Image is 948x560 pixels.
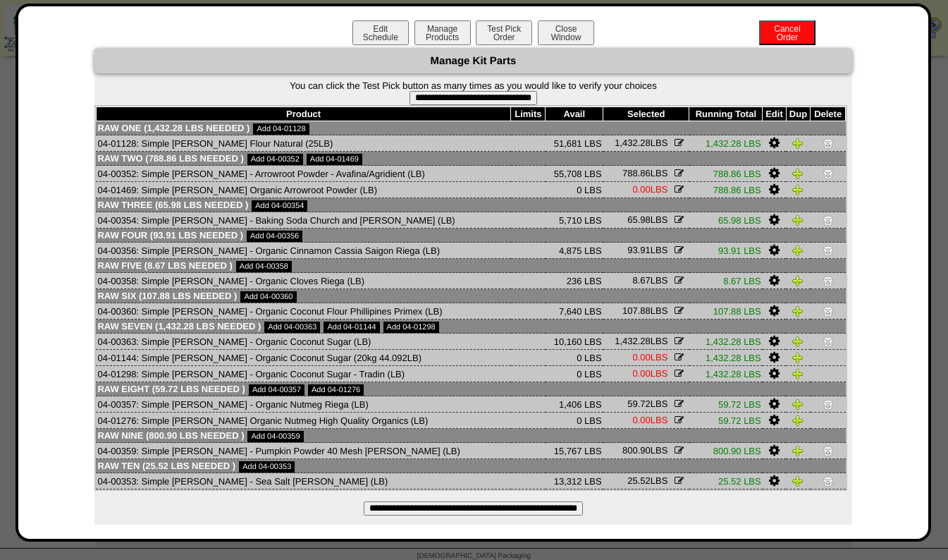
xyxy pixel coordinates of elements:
[96,366,510,382] td: 04-01298: Simple [PERSON_NAME] - Organic Coconut Sugar - Tradin (LB)
[792,352,804,363] img: Duplicate Item
[823,138,834,149] img: Delete Item
[240,291,296,303] a: Add 04-00360
[538,20,594,45] button: CloseWindow
[689,212,763,229] td: 65.98 LBS
[632,415,650,425] span: 0.00
[546,366,603,382] td: 0 LBS
[689,273,763,289] td: 8.67 LBS
[546,107,603,121] th: Avail
[632,415,667,425] span: LBS
[792,368,804,379] img: Duplicate Item
[546,182,603,198] td: 0 LBS
[511,107,546,121] th: Limits
[96,413,510,429] td: 04-01276: Simple [PERSON_NAME] Organic Nutmeg High Quality Organics (LB)
[622,305,651,316] span: 107.88
[792,336,804,347] img: Duplicate Item
[792,305,804,317] img: Duplicate Item
[546,350,603,366] td: 0 LBS
[632,184,650,195] span: 0.00
[622,168,667,178] span: LBS
[759,20,815,45] button: CancelOrder
[253,123,309,135] a: Add 04-01128
[823,214,834,226] img: Delete Item
[689,350,763,366] td: 1,432.28 LBS
[811,107,846,121] th: Delete
[627,475,667,486] span: LBS
[627,245,667,255] span: LBS
[792,475,804,487] img: Duplicate Item
[823,168,834,179] img: Delete Item
[96,289,845,303] td: Raw Six (107.88 LBS needed )
[96,396,510,413] td: 04-00357: Simple [PERSON_NAME] - Organic Nutmeg Riega (LB)
[615,336,667,346] span: LBS
[792,168,804,179] img: Duplicate Item
[414,20,471,45] button: ManageProducts
[763,107,787,121] th: Edit
[615,138,667,148] span: LBS
[96,459,845,473] td: Raw Ten (25.52 LBS needed )
[96,135,510,152] td: 04-01128: Simple [PERSON_NAME] Flour Natural (25LB)
[823,245,834,256] img: Delete Item
[689,182,763,198] td: 788.86 LBS
[823,275,834,286] img: Delete Item
[546,334,603,350] td: 10,160 LBS
[622,445,651,456] span: 800.90
[689,166,763,182] td: 788.86 LBS
[689,366,763,382] td: 1,432.28 LBS
[476,20,532,45] button: Test PickOrder
[689,396,763,413] td: 59.72 LBS
[96,166,510,182] td: 04-00352: Simple [PERSON_NAME] - Arrowroot Powder - Avafina/Agridient (LB)
[96,182,510,198] td: 04-01469: Simple [PERSON_NAME] Organic Arrowroot Powder (LB)
[632,368,667,379] span: LBS
[615,138,651,148] span: 1,432.28
[627,245,651,255] span: 93.91
[96,473,510,489] td: 04-00353: Simple [PERSON_NAME] - Sea Salt [PERSON_NAME] (LB)
[792,245,804,256] img: Duplicate Item
[236,261,292,272] a: Add 04-00358
[96,443,510,459] td: 04-00359: Simple [PERSON_NAME] - Pumpkin Powder 40 Mesh [PERSON_NAME] (LB)
[689,443,763,459] td: 800.90 LBS
[632,275,667,286] span: LBS
[96,198,845,212] td: Raw Three (65.98 LBS needed )
[96,212,510,229] td: 04-00354: Simple [PERSON_NAME] - Baking Soda Church and [PERSON_NAME] (LB)
[96,382,845,396] td: Raw Eight (59.72 LBS needed )
[792,275,804,286] img: Duplicate Item
[96,259,845,273] td: Raw Five (8.67 LBS needed )
[615,336,651,346] span: 1,432.28
[96,350,510,366] td: 04-01144: Simple [PERSON_NAME] - Organic Coconut Sugar (20kg 44.092LB)
[823,336,834,347] img: Delete Item
[546,166,603,182] td: 55,708 LBS
[96,152,845,166] td: Raw Two (788.86 LBS needed )
[627,398,651,409] span: 59.72
[546,135,603,152] td: 51,681 LBS
[792,398,804,410] img: Duplicate Item
[689,135,763,152] td: 1,432.28 LBS
[792,445,804,456] img: Duplicate Item
[96,334,510,350] td: 04-00363: Simple [PERSON_NAME] - Organic Coconut Sugar (LB)
[252,200,307,212] a: Add 04-00354
[792,184,804,195] img: Duplicate Item
[546,212,603,229] td: 5,710 LBS
[627,214,651,225] span: 65.98
[536,32,596,42] a: CloseWindow
[632,275,650,286] span: 8.67
[792,138,804,149] img: Duplicate Item
[247,431,303,442] a: Add 04-00359
[792,214,804,226] img: Duplicate Item
[632,368,650,379] span: 0.00
[823,475,834,487] img: Delete Item
[239,461,295,473] a: Add 04-00353
[603,107,689,121] th: Selected
[627,214,667,225] span: LBS
[632,352,667,363] span: LBS
[96,429,845,443] td: Raw Nine (800.90 LBS needed )
[96,319,845,334] td: Raw Seven (1,432.28 LBS needed )
[96,273,510,289] td: 04-00358: Simple [PERSON_NAME] - Organic Cloves Riega (LB)
[786,107,810,121] th: Dup
[627,398,667,409] span: LBS
[546,473,603,489] td: 13,312 LBS
[689,107,763,121] th: Running Total
[324,322,379,333] a: Add 04-01144
[352,20,409,45] button: EditSchedule
[546,303,603,319] td: 7,640 LBS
